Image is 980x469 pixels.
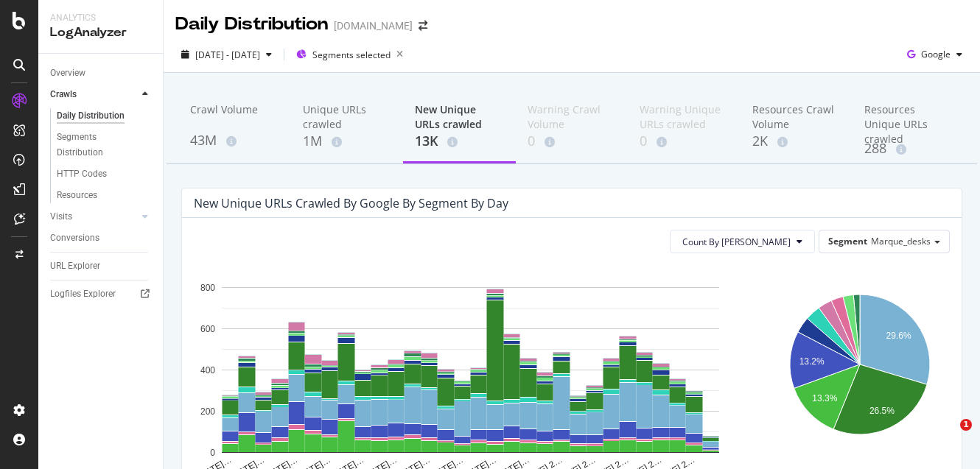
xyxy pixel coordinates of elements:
div: Logfiles Explorer [50,286,116,302]
text: 800 [200,283,215,293]
div: Overview [50,66,85,81]
text: 0 [210,448,215,458]
div: Warning Crawl Volume [528,102,617,132]
span: Count By Day [682,236,791,248]
text: 200 [200,406,215,417]
span: Google [921,48,951,60]
div: [DOMAIN_NAME] [334,18,413,33]
iframe: Intercom live chat [930,419,965,454]
span: [DATE] - [DATE] [195,49,260,61]
div: Crawl Volume [190,102,279,130]
div: 2K [752,132,841,151]
text: 600 [200,324,215,334]
a: HTTP Codes [57,166,153,182]
text: 26.5% [869,406,894,416]
div: Warning Unique URLs crawled [640,102,729,132]
div: Resources Crawl Volume [752,102,841,132]
button: Google [901,43,968,66]
a: Visits [50,209,138,225]
div: New Unique URLs crawled [415,102,504,132]
div: 1M [303,132,392,151]
div: 43M [190,131,279,150]
a: Logfiles Explorer [50,286,153,302]
a: Overview [50,66,153,81]
button: Count By [PERSON_NAME] [670,230,815,253]
div: 0 [528,132,617,151]
text: 29.6% [886,331,911,341]
a: Conversions [50,230,153,246]
span: Segments selected [312,49,391,61]
button: Segments selected [290,43,409,66]
div: 13K [415,132,504,151]
button: [DATE] - [DATE] [175,43,278,66]
span: Marque_desks [871,235,931,247]
div: 0 [640,132,729,151]
a: Crawls [50,87,138,102]
span: Segment [828,235,867,247]
a: URL Explorer [50,258,153,274]
div: Daily Distribution [57,108,125,124]
div: New Unique URLs crawled by google by Segment by Day [194,196,508,211]
text: 400 [200,365,215,375]
a: Resources [57,188,153,203]
a: Daily Distribution [57,108,153,124]
div: arrow-right-arrow-left [419,21,427,31]
div: Analytics [50,12,151,24]
div: Daily Distribution [175,12,328,37]
div: Unique URLs crawled [303,102,392,132]
text: 13.2% [799,356,824,367]
span: 1 [960,419,972,431]
div: Crawls [50,87,77,102]
div: Resources [57,188,97,203]
div: Visits [50,209,72,225]
div: LogAnalyzer [50,24,151,41]
text: 13.3% [812,393,837,403]
div: 288 [864,139,953,158]
div: URL Explorer [50,258,100,274]
div: HTTP Codes [57,166,107,182]
div: Segments Distribution [57,130,139,161]
div: Resources Unique URLs crawled [864,102,953,139]
a: Segments Distribution [57,130,153,161]
div: Conversions [50,230,99,246]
